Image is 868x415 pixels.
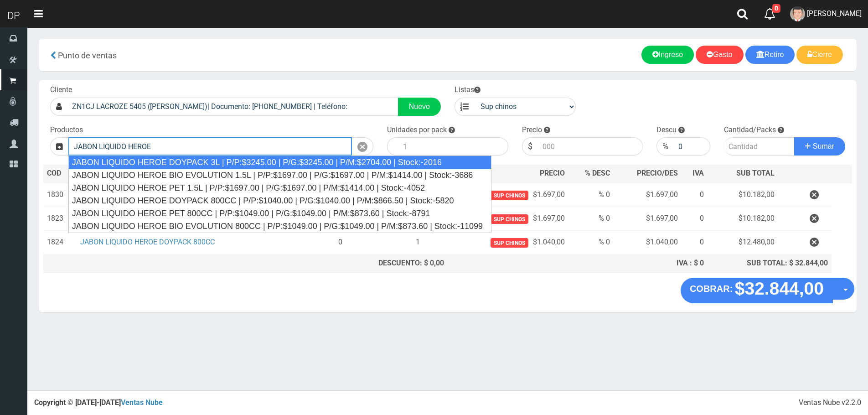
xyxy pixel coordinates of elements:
[708,231,778,254] td: $12.480,00
[799,398,861,408] div: Ventas Nube v2.2.0
[790,6,805,21] img: User Image
[34,398,163,407] strong: Copyright © [DATE]-[DATE]
[724,125,776,135] label: Cantidad/Packs
[568,207,614,231] td: % 0
[43,165,77,183] th: COD
[387,125,447,135] label: Unidades por pack
[69,207,491,220] div: JABON LIQUIDO HEROE PET 800CC | P/P:$1049.00 | P/G:$1049.00 | P/M:$873.60 | Stock:-8791
[614,231,681,254] td: $1.040,00
[614,183,681,207] td: $1.697,00
[43,231,77,254] td: 1824
[708,183,778,207] td: $10.182,00
[568,231,614,254] td: % 0
[58,51,117,60] span: Punto de ventas
[690,284,733,294] strong: COBRAR:
[522,137,538,156] div: $
[448,183,568,207] td: $1.697,00
[745,46,795,64] a: Retiro
[656,125,677,135] label: Descu
[43,183,77,207] td: 1830
[682,183,708,207] td: 0
[656,137,674,156] div: %
[448,231,568,254] td: $1.040,00
[617,258,704,269] div: IVA : $ 0
[69,220,491,233] div: JABON LIQUIDO HEROE BIO EVOLUTION 800CC | P/P:$1049.00 | P/G:$1049.00 | P/M:$873.60 | Stock:-11099
[614,207,681,231] td: $1.697,00
[67,98,398,116] input: Consumidor Final
[711,258,828,269] div: SUB TOTAL: $ 32.844,00
[794,137,845,156] button: Sumar
[68,156,491,169] div: JABON LIQUIDO HEROE DOYPACK 3L | P/P:$3245.00 | P/G:$3245.00 | P/M:$2704.00 | Stock:-2016
[522,125,542,135] label: Precio
[682,207,708,231] td: 0
[455,85,480,95] label: Listas
[296,258,444,269] div: DESCUENTO: $ 0,00
[121,398,163,407] a: Ventas Nube
[68,137,352,156] input: Introduzca el nombre del producto
[69,182,491,194] div: JABON LIQUIDO HEROE PET 1.5L | P/P:$1697.00 | P/G:$1697.00 | P/M:$1414.00 | Stock:-4052
[398,98,441,116] a: Nuevo
[540,168,565,179] span: PRECIO
[641,46,694,64] a: Ingreso
[448,207,568,231] td: $1.697,00
[735,279,824,298] strong: $32.844,00
[813,142,834,150] span: Sumar
[398,137,508,156] input: 1
[736,168,775,179] span: SUB TOTAL
[69,169,491,182] div: JABON LIQUIDO HEROE BIO EVOLUTION 1.5L | P/P:$1697.00 | P/G:$1697.00 | P/M:$1414.00 | Stock:-3686
[292,231,388,254] td: 0
[674,137,710,156] input: 000
[491,191,528,200] span: Sup chinos
[724,137,795,156] input: Cantidad
[43,207,77,231] td: 1823
[585,169,610,177] span: % DESC
[796,46,843,64] a: Cierre
[772,4,780,13] span: 0
[50,125,83,135] label: Productos
[692,169,704,177] span: IVA
[637,169,678,177] span: PRECIO/DES
[807,9,862,18] span: [PERSON_NAME]
[681,278,833,303] button: COBRAR: $32.844,00
[568,183,614,207] td: % 0
[491,214,528,224] span: Sup chinos
[50,85,72,95] label: Cliente
[388,231,447,254] td: 1
[696,46,744,64] a: Gasto
[538,137,643,156] input: 000
[682,231,708,254] td: 0
[69,194,491,207] div: JABON LIQUIDO HEROE DOYPACK 800CC | P/P:$1040.00 | P/G:$1040.00 | P/M:$866.50 | Stock:-5820
[80,238,215,246] a: JABON LIQUIDO HEROE DOYPACK 800CC
[491,238,528,248] span: Sup chinos
[708,207,778,231] td: $10.182,00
